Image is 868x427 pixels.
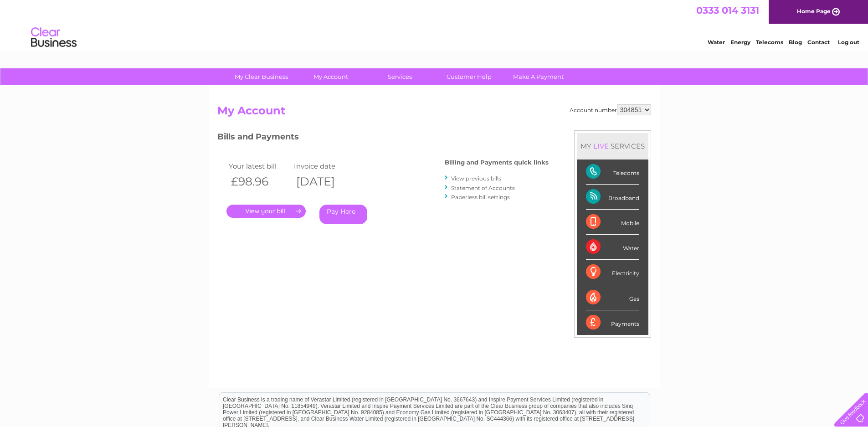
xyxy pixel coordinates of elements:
[451,175,501,182] a: View previous bills
[586,260,639,285] div: Electricity
[708,39,725,46] a: Water
[319,205,367,224] a: Pay Here
[451,185,515,191] a: Statement of Accounts
[226,205,306,218] a: .
[838,39,859,46] a: Log out
[591,142,611,150] div: LIVE
[31,24,77,51] img: logo.png
[501,68,576,85] a: Make A Payment
[362,68,437,85] a: Services
[756,39,783,46] a: Telecoms
[586,159,639,185] div: Telecoms
[789,39,802,46] a: Blog
[226,160,292,172] td: Your latest bill
[292,160,357,172] td: Invoice date
[451,194,510,201] a: Paperless bill settings
[217,130,549,146] h3: Bills and Payments
[586,210,639,235] div: Mobile
[226,172,292,191] th: £98.96
[292,172,357,191] th: [DATE]
[224,68,299,85] a: My Clear Business
[431,68,507,85] a: Customer Help
[445,159,549,166] h4: Billing and Payments quick links
[219,5,650,44] div: Clear Business is a trading name of Verastar Limited (registered in [GEOGRAPHIC_DATA] No. 3667643...
[586,310,639,335] div: Payments
[807,39,830,46] a: Contact
[586,185,639,210] div: Broadband
[570,104,651,115] div: Account number
[217,104,651,122] h2: My Account
[696,5,759,16] a: 0333 014 3131
[586,285,639,310] div: Gas
[586,235,639,260] div: Water
[293,68,368,85] a: My Account
[577,133,648,159] div: MY SERVICES
[730,39,750,46] a: Energy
